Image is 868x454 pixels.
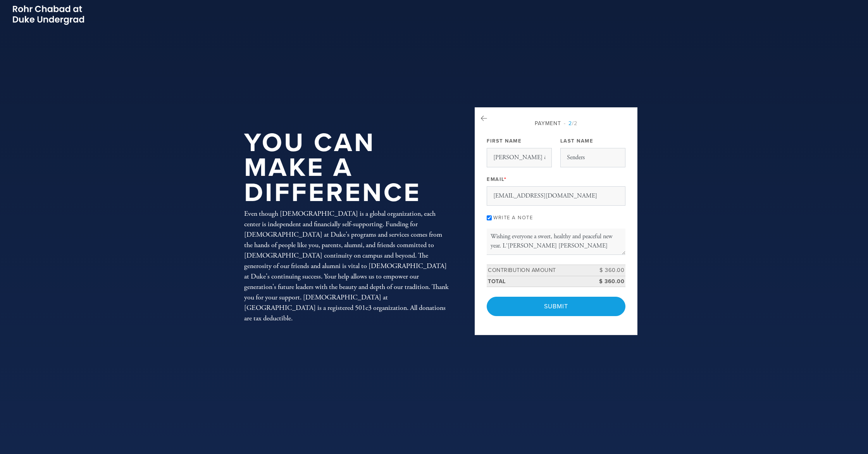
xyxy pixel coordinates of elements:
img: Picture2_0.png [12,4,85,26]
h1: You Can Make a Difference [244,131,449,206]
td: $ 360.00 [591,276,625,287]
td: $ 360.00 [591,265,625,276]
td: Total [487,276,591,287]
input: Submit [487,297,625,316]
label: Last Name [560,138,594,144]
span: 2 [568,120,572,127]
td: Contribution Amount [487,265,591,276]
span: /2 [564,120,577,127]
label: First Name [487,138,522,144]
span: This field is required. [504,176,507,182]
label: Write a note [493,215,533,221]
div: Even though [DEMOGRAPHIC_DATA] is a global organization, each center is independent and financial... [244,208,449,323]
div: Payment [487,119,625,127]
label: Email [487,176,506,183]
